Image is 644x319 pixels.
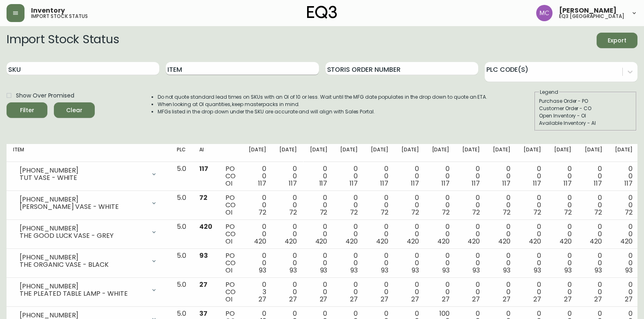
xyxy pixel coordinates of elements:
[158,108,488,115] li: MFGs listed in the drop down under the SKU are accurate and will align with Sales Portal.
[340,194,358,216] div: 0 0
[615,194,633,216] div: 0 0
[371,252,388,274] div: 0 0
[395,144,426,162] th: [DATE]
[559,7,617,14] span: [PERSON_NAME]
[442,208,450,217] span: 72
[502,179,510,188] span: 117
[310,223,328,245] div: 0 0
[585,194,602,216] div: 0 0
[554,194,572,216] div: 0 0
[625,208,633,217] span: 72
[493,194,510,216] div: 0 0
[13,252,164,270] div: [PHONE_NUMBER]THE ORGANIC VASE - BLACK
[585,281,602,303] div: 0 0
[279,194,297,216] div: 0 0
[411,295,419,304] span: 27
[524,194,541,216] div: 0 0
[539,120,632,127] div: Available Inventory - AI
[381,208,388,217] span: 72
[493,281,510,303] div: 0 0
[170,278,193,307] td: 5.0
[289,208,297,217] span: 72
[585,223,602,245] div: 0 0
[199,222,212,231] span: 420
[242,144,273,162] th: [DATE]
[273,144,303,162] th: [DATE]
[225,165,236,187] div: PO CO
[249,165,266,187] div: 0 0
[7,144,170,162] th: Item
[437,237,450,246] span: 420
[585,165,602,187] div: 0 0
[590,237,602,246] span: 420
[493,252,510,274] div: 0 0
[615,281,633,303] div: 0 0
[585,252,602,274] div: 0 0
[225,295,232,304] span: OI
[20,196,146,203] div: [PHONE_NUMBER]
[539,97,632,105] div: Purchase Order - PO
[310,165,328,187] div: 0 0
[20,105,34,115] div: Filter
[7,33,119,48] h2: Import Stock Status
[310,281,328,303] div: 0 0
[20,225,146,232] div: [PHONE_NUMBER]
[432,194,450,216] div: 0 0
[310,252,328,274] div: 0 0
[559,14,624,19] h5: eq3 [GEOGRAPHIC_DATA]
[441,179,450,188] span: 117
[462,223,480,245] div: 0 0
[411,179,419,188] span: 117
[158,101,488,108] li: When looking at OI quantities, keep masterpacks in mind.
[503,208,510,217] span: 72
[258,179,266,188] span: 117
[432,252,450,274] div: 0 0
[289,179,297,188] span: 117
[442,295,450,304] span: 27
[615,223,633,245] div: 0 0
[380,179,388,188] span: 117
[401,165,419,187] div: 0 0
[564,266,572,275] span: 93
[554,281,572,303] div: 0 0
[20,283,146,290] div: [PHONE_NUMBER]
[340,252,358,274] div: 0 0
[285,237,297,246] span: 420
[225,252,236,274] div: PO CO
[624,179,633,188] span: 117
[426,144,456,162] th: [DATE]
[54,102,95,118] button: Clear
[554,223,572,245] div: 0 0
[615,165,633,187] div: 0 0
[442,266,450,275] span: 93
[31,14,88,19] h5: import stock status
[20,232,146,239] div: THE GOOD LUCK VASE - GREY
[20,167,146,174] div: [PHONE_NUMBER]
[456,144,486,162] th: [DATE]
[199,280,207,289] span: 27
[401,281,419,303] div: 0 0
[249,281,266,303] div: 0 3
[524,252,541,274] div: 0 0
[320,295,328,304] span: 27
[225,194,236,216] div: PO CO
[340,281,358,303] div: 0 0
[625,295,633,304] span: 27
[193,144,219,162] th: AI
[303,144,334,162] th: [DATE]
[258,208,266,217] span: 72
[407,237,419,246] span: 420
[307,6,337,19] img: logo
[625,266,633,275] span: 93
[539,89,559,96] legend: Legend
[16,91,74,100] span: Show Over Promised
[594,179,602,188] span: 117
[493,223,510,245] div: 0 0
[60,105,88,115] span: Clear
[279,223,297,245] div: 0 0
[462,281,480,303] div: 0 0
[548,144,578,162] th: [DATE]
[432,165,450,187] div: 0 0
[493,165,510,187] div: 0 0
[31,7,65,14] span: Inventory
